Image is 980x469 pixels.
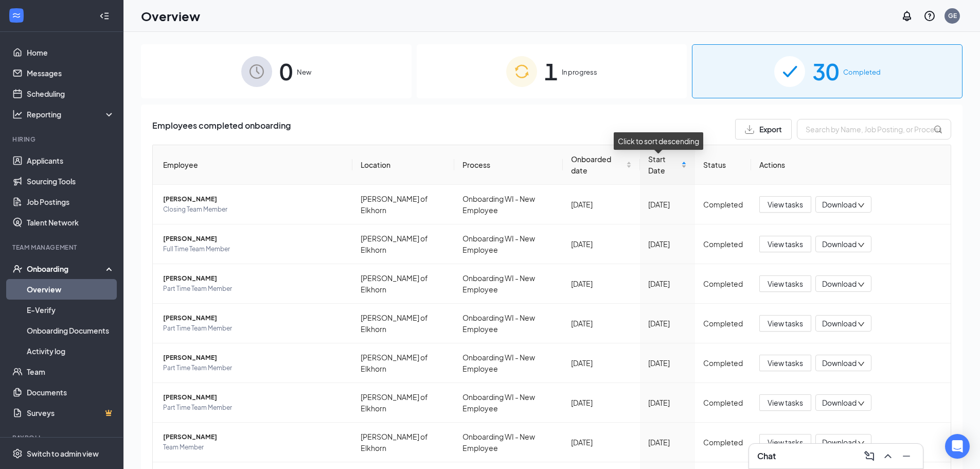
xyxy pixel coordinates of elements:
th: Actions [751,145,951,185]
a: Sourcing Tools [27,171,115,192]
svg: Notifications [901,10,913,22]
span: Download [822,318,857,329]
a: Team [27,361,115,382]
span: [PERSON_NAME] [163,273,344,284]
span: down [858,360,865,368]
div: [DATE] [648,318,687,329]
th: Process [454,145,563,185]
span: Employees completed onboarding [152,119,291,140]
button: View tasks [759,434,811,450]
div: Completed [703,199,743,210]
td: Onboarding WI - New Employee [454,304,563,343]
th: Onboarded date [563,145,640,185]
div: [DATE] [571,238,632,250]
div: Hiring [12,135,113,144]
h3: Chat [757,450,776,462]
span: Download [822,199,857,210]
span: down [858,321,865,328]
div: GE [948,11,957,20]
td: [PERSON_NAME] of Elkhorn [352,383,454,423]
span: Download [822,437,857,448]
div: Reporting [27,109,115,119]
span: View tasks [768,318,803,329]
svg: Minimize [900,450,913,462]
td: [PERSON_NAME] of Elkhorn [352,304,454,343]
input: Search by Name, Job Posting, or Process [797,119,951,140]
button: Export [735,119,792,140]
th: Employee [153,145,352,185]
a: E-Verify [27,300,115,320]
span: 1 [544,54,558,89]
span: Part Time Team Member [163,323,344,334]
div: [DATE] [571,357,632,369]
th: Location [352,145,454,185]
div: [DATE] [648,357,687,369]
span: 30 [812,54,839,89]
span: [PERSON_NAME] [163,194,344,204]
div: Payroll [12,433,113,442]
div: [DATE] [571,437,632,448]
span: down [858,241,865,249]
div: Open Intercom Messenger [945,434,970,459]
svg: Analysis [12,109,23,119]
span: View tasks [768,199,803,210]
span: Download [822,239,857,250]
td: Onboarding WI - New Employee [454,224,563,264]
a: Messages [27,63,115,83]
div: Completed [703,238,743,250]
h1: Overview [141,7,200,25]
div: [DATE] [571,397,632,408]
svg: QuestionInfo [923,10,936,22]
svg: UserCheck [12,264,23,274]
span: [PERSON_NAME] [163,392,344,403]
td: Onboarding WI - New Employee [454,423,563,462]
span: [PERSON_NAME] [163,313,344,323]
div: Completed [703,318,743,329]
a: Home [27,42,115,63]
span: View tasks [768,278,803,289]
span: down [858,281,865,288]
span: Part Time Team Member [163,403,344,413]
span: Download [822,358,857,369]
button: View tasks [759,394,811,411]
span: View tasks [768,397,803,408]
div: Switch to admin view [27,448,99,459]
span: Export [759,126,782,133]
td: Onboarding WI - New Employee [454,185,563,224]
span: New [297,67,311,77]
td: [PERSON_NAME] of Elkhorn [352,423,454,462]
button: View tasks [759,196,811,213]
div: Completed [703,278,743,289]
span: Team Member [163,442,344,453]
button: View tasks [759,275,811,292]
button: Minimize [898,448,915,464]
span: [PERSON_NAME] [163,353,344,363]
span: [PERSON_NAME] [163,234,344,244]
a: Applicants [27,150,115,171]
div: Click to sort descending [614,132,703,150]
button: View tasks [759,315,811,332]
td: [PERSON_NAME] of Elkhorn [352,185,454,224]
td: Onboarding WI - New Employee [454,343,563,383]
svg: Settings [12,448,23,459]
svg: ChevronUp [882,450,894,462]
div: [DATE] [648,397,687,408]
a: Job Postings [27,192,115,212]
button: View tasks [759,236,811,252]
div: [DATE] [648,437,687,448]
div: [DATE] [648,199,687,210]
a: Activity log [27,341,115,361]
th: Status [695,145,751,185]
span: In progress [562,67,597,77]
a: Scheduling [27,83,115,104]
div: Team Management [12,243,113,252]
button: ComposeMessage [861,448,878,464]
span: View tasks [768,238,803,250]
div: Completed [703,357,743,369]
span: down [858,440,865,447]
div: Completed [703,397,743,408]
a: Talent Network [27,212,115,233]
td: [PERSON_NAME] of Elkhorn [352,343,454,383]
svg: WorkstreamLogo [11,10,22,21]
div: [DATE] [648,278,687,289]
